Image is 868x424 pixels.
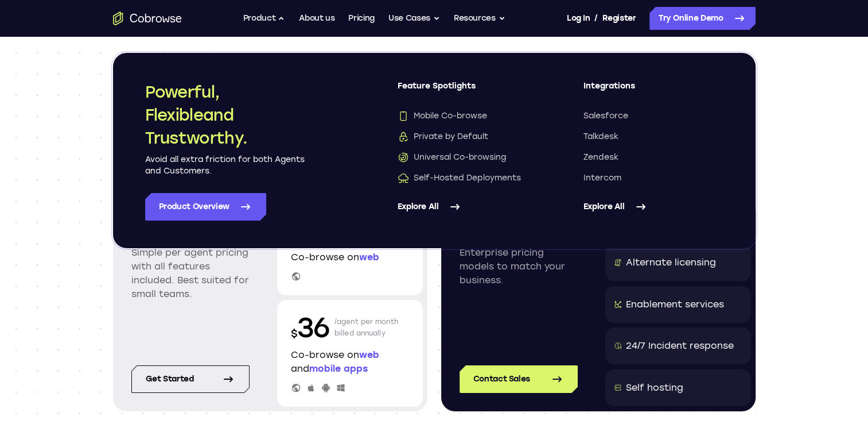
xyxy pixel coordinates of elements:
[398,131,488,142] span: Private by Default
[398,110,487,122] span: Mobile Co-browse
[583,152,618,163] span: Zendesk
[291,348,409,376] p: Co-browse on and
[291,327,298,340] span: $
[398,110,538,122] a: Mobile Co-browseMobile Co-browse
[131,246,250,301] p: Simple per agent pricing with all features included. Best suited for small teams.
[388,7,440,30] button: Use Cases
[113,11,182,25] a: Go to the home page
[583,110,723,122] a: Salesforce
[594,11,598,25] span: /
[454,7,505,30] button: Resources
[398,110,409,122] img: Mobile Co-browse
[398,172,521,184] span: Self-Hosted Deployments
[398,131,409,142] img: Private by Default
[583,131,723,142] a: Talkdesk
[583,110,628,122] span: Salesforce
[131,365,250,393] a: Get started
[649,7,756,30] a: Try Online Demo
[398,80,538,101] span: Feature Spotlights
[398,152,506,163] span: Universal Co-browsing
[291,250,409,264] p: Co-browse on
[583,172,621,184] span: Intercom
[398,152,538,163] a: Universal Co-browsingUniversal Co-browsing
[626,298,724,311] div: Enablement services
[460,365,578,393] a: Contact Sales
[309,363,368,374] span: mobile apps
[583,131,618,142] span: Talkdesk
[602,7,636,30] a: Register
[145,80,306,149] h2: Powerful, Flexible and Trustworthy.
[626,339,734,353] div: 24/7 Incident response
[398,131,538,142] a: Private by DefaultPrivate by Default
[348,7,375,30] a: Pricing
[460,246,578,287] p: Enterprise pricing models to match your business.
[583,193,723,221] a: Explore All
[626,381,683,395] div: Self hosting
[398,152,409,163] img: Universal Co-browsing
[243,7,286,30] button: Product
[567,7,590,30] a: Log In
[583,80,723,101] span: Integrations
[334,309,399,346] p: /agent per month billed annually
[145,193,266,221] a: Product Overview
[359,349,379,360] span: web
[291,309,330,346] p: 36
[145,154,306,177] p: Avoid all extra friction for both Agents and Customers.
[626,256,716,269] div: Alternate licensing
[583,172,723,184] a: Intercom
[299,7,334,30] a: About us
[398,193,538,221] a: Explore All
[398,172,538,184] a: Self-Hosted DeploymentsSelf-Hosted Deployments
[398,172,409,184] img: Self-Hosted Deployments
[359,252,379,263] span: web
[583,152,723,163] a: Zendesk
